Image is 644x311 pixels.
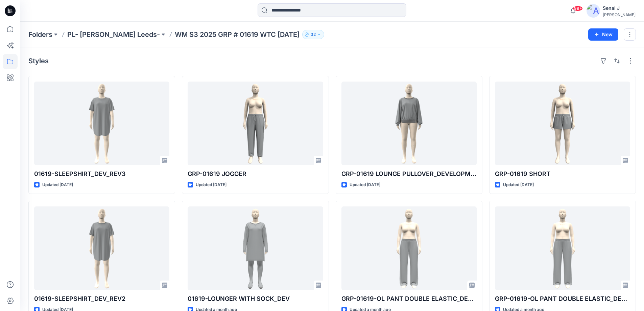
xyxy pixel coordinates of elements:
a: 01619-SLEEPSHIRT_DEV_REV2 [34,206,169,290]
span: 99+ [573,6,583,11]
a: GRP-01619 JOGGER [188,82,323,165]
p: GRP-01619 LOUNGE PULLOVER_DEVELOPMENT [341,169,477,179]
h4: Styles [28,57,49,65]
a: GRP-01619 SHORT [495,82,630,165]
p: 32 [311,31,316,38]
a: GRP-01619-OL PANT DOUBLE ELASTIC_DEV_REV1 [341,206,477,290]
p: 01619-LOUNGER WITH SOCK_DEV [188,294,323,304]
button: 32 [302,30,324,39]
div: [PERSON_NAME] [603,12,636,17]
a: GRP-01619 LOUNGE PULLOVER_DEVELOPMENT [341,82,477,165]
button: New [588,28,618,41]
div: Senal J [603,4,636,12]
p: GRP-01619 SHORT [495,169,630,179]
p: Updated [DATE] [42,181,73,188]
a: 01619-LOUNGER WITH SOCK_DEV [188,206,323,290]
p: 01619-SLEEPSHIRT_DEV_REV2 [34,294,169,304]
a: GRP-01619-OL PANT DOUBLE ELASTIC_DEV_REV2 [495,206,630,290]
p: Updated [DATE] [503,181,534,188]
p: Updated [DATE] [350,181,380,188]
p: GRP-01619-OL PANT DOUBLE ELASTIC_DEV_REV2 [495,294,630,304]
a: 01619-SLEEPSHIRT_DEV_REV3 [34,82,169,165]
p: Updated [DATE] [196,181,226,188]
a: PL- [PERSON_NAME] Leeds- [67,30,160,39]
p: GRP-01619-OL PANT DOUBLE ELASTIC_DEV_REV1 [341,294,477,304]
img: avatar [587,4,600,18]
a: Folders [28,30,52,39]
p: 01619-SLEEPSHIRT_DEV_REV3 [34,169,169,179]
p: GRP-01619 JOGGER [188,169,323,179]
p: WM S3 2025 GRP # 01619 WTC [DATE] [175,30,300,39]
